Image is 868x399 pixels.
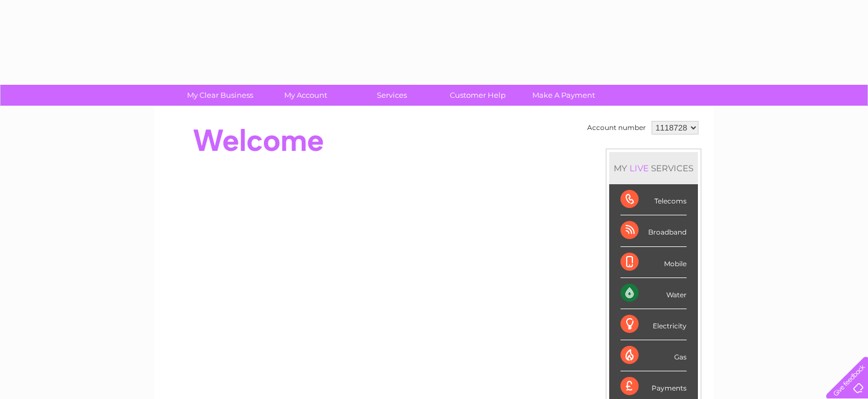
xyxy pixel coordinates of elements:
div: Gas [620,340,687,371]
a: My Clear Business [173,85,267,106]
div: Telecoms [620,184,687,215]
div: Electricity [620,309,687,340]
div: MY SERVICES [609,152,698,184]
a: Make A Payment [517,85,610,106]
td: Account number [584,118,649,137]
a: Customer Help [431,85,524,106]
a: Services [345,85,439,106]
div: Broadband [620,215,687,246]
div: Water [620,278,687,309]
div: Mobile [620,247,687,278]
div: LIVE [627,163,651,174]
a: My Account [259,85,353,106]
